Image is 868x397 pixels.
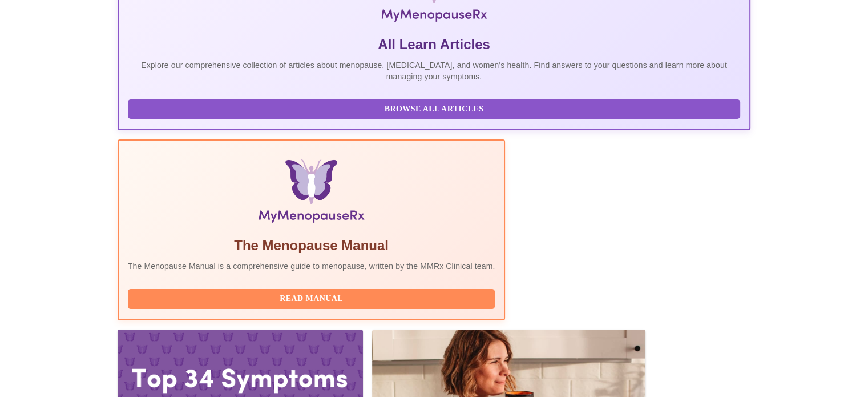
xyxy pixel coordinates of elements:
[186,159,437,227] img: Menopause Manual
[139,292,484,306] span: Read Manual
[128,236,495,255] h5: The Menopause Manual
[128,35,741,54] h5: All Learn Articles
[128,99,741,119] button: Browse All Articles
[128,260,495,272] p: The Menopause Manual is a comprehensive guide to menopause, written by the MMRx Clinical team.
[128,103,744,113] a: Browse All Articles
[128,289,495,309] button: Read Manual
[128,59,741,82] p: Explore our comprehensive collection of articles about menopause, [MEDICAL_DATA], and women's hea...
[128,293,498,303] a: Read Manual
[139,102,729,117] span: Browse All Articles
